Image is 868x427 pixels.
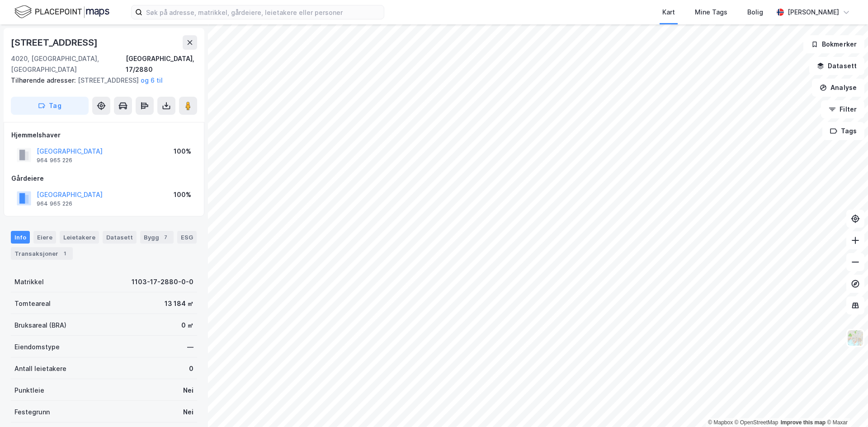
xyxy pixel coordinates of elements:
div: Hjemmelshaver [11,130,197,141]
button: Tags [822,122,864,140]
div: Punktleie [14,385,44,396]
button: Analyse [812,79,864,97]
input: Søk på adresse, matrikkel, gårdeiere, leietakere eller personer [142,5,384,19]
div: [STREET_ADDRESS] [11,35,99,50]
div: Matrikkel [14,277,44,287]
div: 0 [189,363,193,374]
a: OpenStreetMap [735,419,778,426]
button: Tag [11,97,89,115]
button: Datasett [809,57,864,75]
div: Antall leietakere [14,363,66,374]
div: Eiere [33,231,56,244]
div: Tomteareal [14,298,51,309]
div: 1103-17-2880-0-0 [132,277,193,287]
div: Gårdeiere [11,173,197,184]
div: 13 184 ㎡ [165,298,193,309]
div: Bolig [747,7,763,18]
div: Transaksjoner [11,247,73,260]
img: logo.f888ab2527a4732fd821a326f86c7f29.svg [14,4,109,20]
div: 964 965 226 [37,157,72,164]
div: Info [11,231,30,244]
div: 1 [60,249,69,258]
div: Bruksareal (BRA) [14,320,66,331]
div: Kart [662,7,675,18]
div: 964 965 226 [37,200,72,207]
div: Eiendomstype [14,342,60,352]
div: ESG [177,231,197,244]
div: [GEOGRAPHIC_DATA], 17/2880 [126,53,197,75]
div: 7 [161,233,170,242]
span: Tilhørende adresser: [11,76,78,84]
div: Datasett [103,231,137,244]
div: [PERSON_NAME] [788,7,839,18]
div: [STREET_ADDRESS] [11,75,190,86]
a: Mapbox [708,419,733,426]
div: Festegrunn [14,407,50,418]
div: 100% [174,189,191,200]
a: Improve this map [781,419,826,426]
img: Z [847,329,864,347]
button: Bokmerker [803,35,864,53]
div: Nei [183,407,193,418]
iframe: Chat Widget [823,384,868,427]
div: 100% [174,146,191,157]
div: Mine Tags [695,7,727,18]
button: Filter [821,100,864,118]
div: Bygg [140,231,174,244]
div: Leietakere [60,231,99,244]
div: Kontrollprogram for chat [823,384,868,427]
div: Nei [183,385,193,396]
div: — [187,342,193,352]
div: 0 ㎡ [181,320,193,331]
div: 4020, [GEOGRAPHIC_DATA], [GEOGRAPHIC_DATA] [11,53,126,75]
